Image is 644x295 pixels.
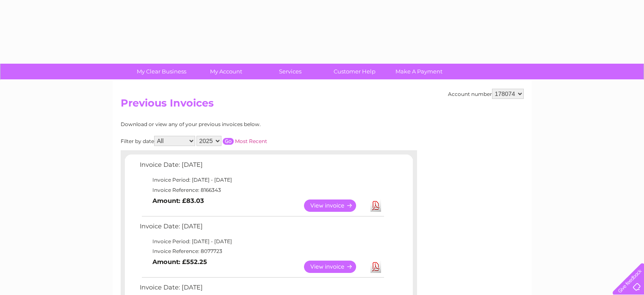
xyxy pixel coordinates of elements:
[121,136,343,146] div: Filter by date
[191,64,261,79] a: My Account
[138,185,385,195] td: Invoice Reference: 8166343
[235,138,267,144] a: Most Recent
[121,97,524,113] h2: Previous Invoices
[304,199,366,212] a: View
[138,246,385,256] td: Invoice Reference: 8077723
[138,221,385,236] td: Invoice Date: [DATE]
[121,121,343,127] div: Download or view any of your previous invoices below.
[255,64,325,79] a: Services
[138,159,385,175] td: Invoice Date: [DATE]
[127,64,196,79] a: My Clear Business
[384,64,454,79] a: Make A Payment
[320,64,390,79] a: Customer Help
[152,258,207,266] b: Amount: £552.25
[152,197,204,205] b: Amount: £83.03
[138,175,385,185] td: Invoice Period: [DATE] - [DATE]
[370,199,381,212] a: Download
[304,261,366,273] a: View
[448,89,524,99] div: Account number
[370,261,381,273] a: Download
[138,236,385,247] td: Invoice Period: [DATE] - [DATE]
